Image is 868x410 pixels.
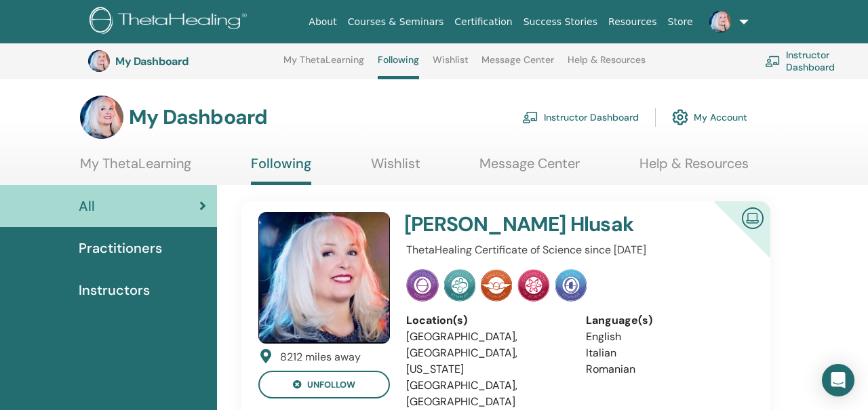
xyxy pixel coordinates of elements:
h3: My Dashboard [115,55,251,68]
button: unfollow [258,371,390,398]
li: English [586,329,745,345]
a: Following [251,155,311,185]
a: Courses & Seminars [342,9,450,35]
a: Success Stories [518,9,603,35]
a: About [303,9,342,35]
a: Instructor Dashboard [522,102,639,132]
img: chalkboard-teacher.svg [522,111,538,123]
a: My Account [672,102,747,132]
a: Help & Resources [568,54,646,76]
img: default.jpg [709,11,731,33]
img: default.jpg [80,96,123,139]
li: Italian [586,345,745,361]
img: chalkboard-teacher.svg [765,56,781,67]
a: Store [663,9,698,35]
div: Certified Online Instructor [692,201,770,279]
a: Certification [449,9,517,35]
li: [GEOGRAPHIC_DATA], [GEOGRAPHIC_DATA], [US_STATE] [406,329,566,377]
p: ThetaHealing Certificate of Science since [DATE] [406,242,745,258]
a: My ThetaLearning [80,155,191,182]
h3: My Dashboard [129,105,267,129]
img: Certified Online Instructor [736,202,769,232]
a: Resources [603,9,663,35]
img: default.jpg [88,50,110,72]
img: cog.svg [672,106,688,129]
a: Wishlist [433,54,469,76]
img: logo.png [90,7,252,37]
li: [GEOGRAPHIC_DATA], [GEOGRAPHIC_DATA] [406,377,566,410]
a: Help & Resources [639,155,749,182]
div: Language(s) [586,312,745,329]
h4: [PERSON_NAME] Hlusak [404,212,688,237]
a: Message Center [481,54,554,76]
img: default.jpg [258,212,390,344]
span: All [79,196,95,216]
li: Romanian [586,361,745,377]
a: Message Center [479,155,580,182]
div: Location(s) [406,312,566,329]
div: 8212 miles away [280,349,361,365]
a: My ThetaLearning [283,54,364,76]
span: Instructors [79,280,150,300]
div: Open Intercom Messenger [822,364,854,396]
a: Wishlist [371,155,420,182]
a: Following [378,54,419,79]
span: Practitioners [79,238,162,258]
